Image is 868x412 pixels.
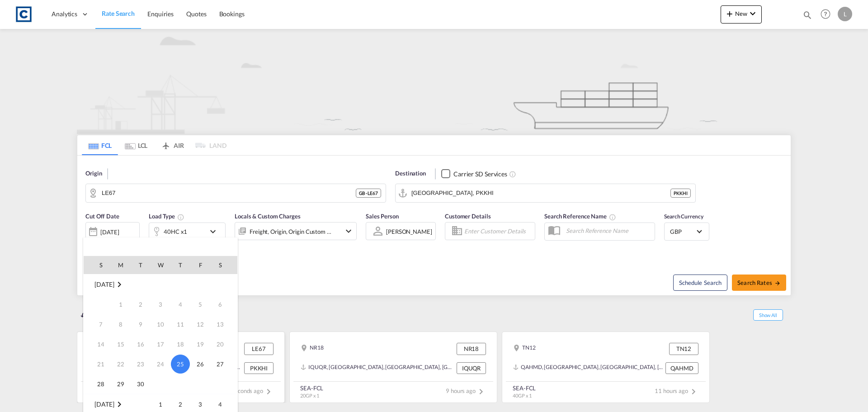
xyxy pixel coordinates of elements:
[191,355,209,373] span: 26
[131,294,151,314] td: Tuesday September 2 2025
[210,294,237,314] td: Saturday September 6 2025
[210,334,237,354] td: Saturday September 20 2025
[84,314,237,334] tr: Week 2
[112,375,130,393] span: 29
[210,354,237,374] td: Saturday September 27 2025
[84,275,237,295] tr: Week undefined
[210,314,237,334] td: Saturday September 13 2025
[111,374,131,394] td: Monday September 29 2025
[131,314,151,334] td: Tuesday September 9 2025
[151,256,170,274] th: W
[84,334,111,354] td: Sunday September 14 2025
[190,334,210,354] td: Friday September 19 2025
[84,314,111,334] td: Sunday September 7 2025
[190,314,210,334] td: Friday September 12 2025
[151,354,170,374] td: Wednesday September 24 2025
[131,256,151,274] th: T
[94,280,114,288] span: [DATE]
[111,314,131,334] td: Monday September 8 2025
[151,294,170,314] td: Wednesday September 3 2025
[132,375,150,393] span: 30
[170,334,190,354] td: Thursday September 18 2025
[131,374,151,394] td: Tuesday September 30 2025
[211,355,229,373] span: 27
[84,275,237,295] td: September 2025
[111,294,131,314] td: Monday September 1 2025
[170,256,190,274] th: T
[170,354,190,374] td: Thursday September 25 2025
[111,354,131,374] td: Monday September 22 2025
[94,400,114,408] span: [DATE]
[131,354,151,374] td: Tuesday September 23 2025
[151,314,170,334] td: Wednesday September 10 2025
[210,256,237,274] th: S
[190,256,210,274] th: F
[190,294,210,314] td: Friday September 5 2025
[84,354,111,374] td: Sunday September 21 2025
[170,294,190,314] td: Thursday September 4 2025
[131,334,151,354] td: Tuesday September 16 2025
[151,334,170,354] td: Wednesday September 17 2025
[111,334,131,354] td: Monday September 15 2025
[170,314,190,334] td: Thursday September 11 2025
[84,334,237,354] tr: Week 3
[190,354,210,374] td: Friday September 26 2025
[171,355,190,374] span: 25
[84,374,237,394] tr: Week 5
[84,374,111,394] td: Sunday September 28 2025
[111,256,131,274] th: M
[84,354,237,374] tr: Week 4
[84,256,111,274] th: S
[92,375,110,393] span: 28
[84,294,237,314] tr: Week 1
